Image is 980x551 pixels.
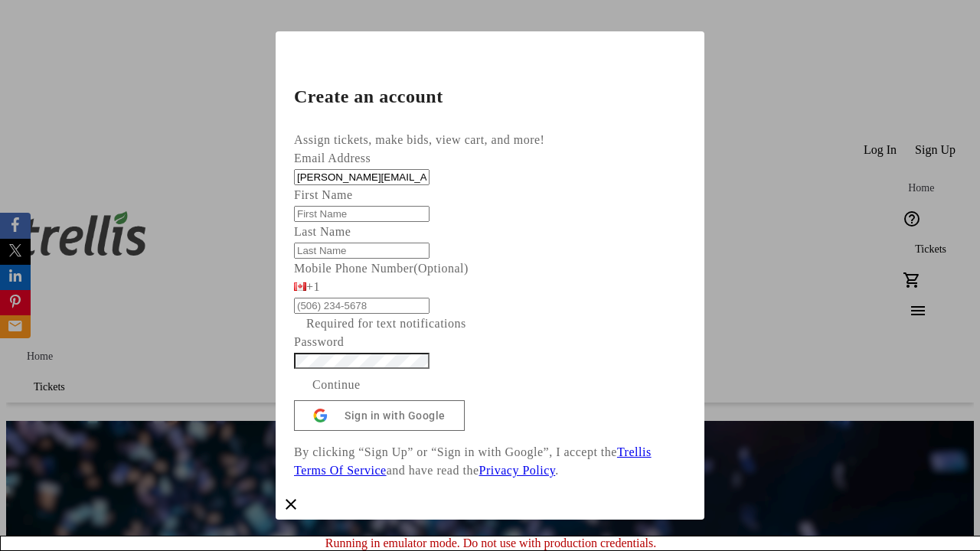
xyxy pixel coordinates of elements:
[294,188,353,201] label: First Name
[294,370,379,400] button: Continue
[294,87,686,106] h2: Create an account
[312,376,361,394] span: Continue
[294,443,686,480] p: By clicking “Sign Up” or “Sign in with Google”, I accept the and have read the .
[294,243,430,259] input: Last Name
[306,315,466,333] tr-hint: Required for text notifications
[294,169,430,185] input: Email Address
[294,262,469,275] label: Mobile Phone Number (Optional)
[294,206,430,222] input: First Name
[479,464,556,477] a: Privacy Policy
[294,152,371,165] label: Email Address
[294,225,351,238] label: Last Name
[294,131,686,149] div: Assign tickets, make bids, view cart, and more!
[294,298,430,314] input: (506) 234-5678
[294,400,465,431] button: Sign in with Google
[294,335,344,348] label: Password
[345,409,446,422] span: Sign in with Google
[276,489,306,520] button: Close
